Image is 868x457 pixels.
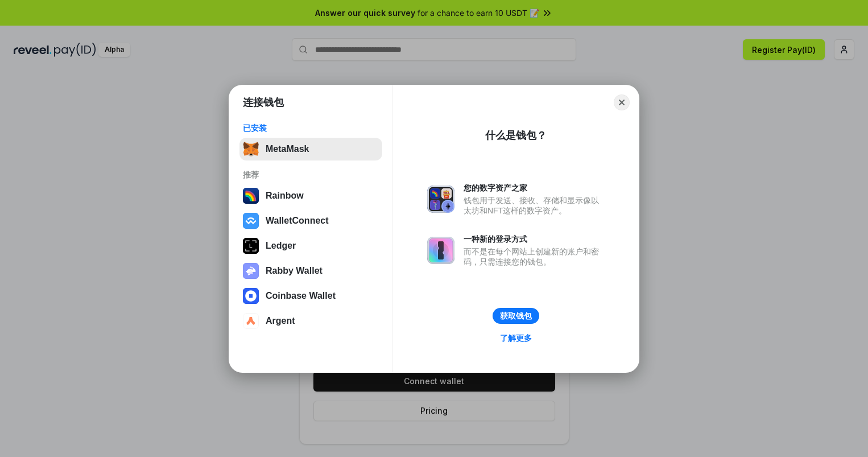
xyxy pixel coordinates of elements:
img: svg+xml,%3Csvg%20xmlns%3D%22http%3A%2F%2Fwww.w3.org%2F2000%2Fsvg%22%20fill%3D%22none%22%20viewBox... [427,186,454,213]
div: WalletConnect [266,216,329,226]
img: svg+xml,%3Csvg%20width%3D%2228%22%20height%3D%2228%22%20viewBox%3D%220%200%2028%2028%22%20fill%3D... [243,213,259,229]
div: Argent [266,316,295,326]
div: 获取钱包 [500,311,532,321]
a: 了解更多 [493,331,539,345]
div: Rainbow [266,191,304,201]
div: Ledger [266,241,296,251]
img: svg+xml,%3Csvg%20xmlns%3D%22http%3A%2F%2Fwww.w3.org%2F2000%2Fsvg%22%20fill%3D%22none%22%20viewBox... [243,263,259,279]
img: svg+xml,%3Csvg%20xmlns%3D%22http%3A%2F%2Fwww.w3.org%2F2000%2Fsvg%22%20fill%3D%22none%22%20viewBox... [427,237,454,264]
h1: 连接钱包 [243,96,284,109]
div: 您的数字资产之家 [464,183,605,193]
div: 推荐 [243,170,379,180]
div: 钱包用于发送、接收、存储和显示像以太坊和NFT这样的数字资产。 [464,195,605,216]
div: 已安装 [243,123,379,133]
div: 而不是在每个网站上创建新的账户和密码，只需连接您的钱包。 [464,246,605,267]
button: 获取钱包 [493,308,539,324]
img: svg+xml,%3Csvg%20width%3D%2228%22%20height%3D%2228%22%20viewBox%3D%220%200%2028%2028%22%20fill%3D... [243,313,259,329]
button: WalletConnect [239,209,382,232]
button: MetaMask [239,138,382,160]
img: svg+xml,%3Csvg%20fill%3D%22none%22%20height%3D%2233%22%20viewBox%3D%220%200%2035%2033%22%20width%... [243,141,259,157]
div: MetaMask [266,144,309,154]
div: Coinbase Wallet [266,291,336,301]
div: Rabby Wallet [266,266,323,276]
button: Rainbow [239,184,382,207]
button: Rabby Wallet [239,260,382,282]
img: svg+xml,%3Csvg%20xmlns%3D%22http%3A%2F%2Fwww.w3.org%2F2000%2Fsvg%22%20width%3D%2228%22%20height%3... [243,238,259,254]
div: 什么是钱包？ [485,129,547,142]
div: 一种新的登录方式 [464,234,605,244]
button: Close [614,94,630,110]
div: 了解更多 [500,333,532,343]
button: Argent [239,310,382,332]
img: svg+xml,%3Csvg%20width%3D%22120%22%20height%3D%22120%22%20viewBox%3D%220%200%20120%20120%22%20fil... [243,188,259,204]
button: Coinbase Wallet [239,285,382,307]
img: svg+xml,%3Csvg%20width%3D%2228%22%20height%3D%2228%22%20viewBox%3D%220%200%2028%2028%22%20fill%3D... [243,288,259,304]
button: Ledger [239,234,382,257]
